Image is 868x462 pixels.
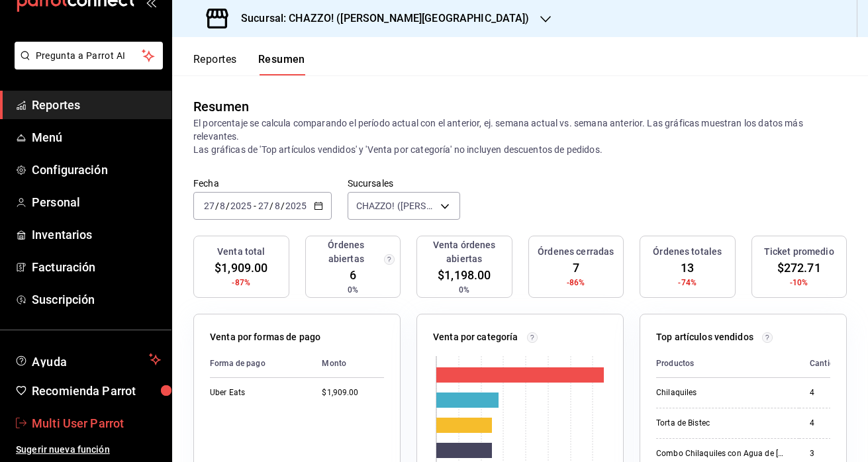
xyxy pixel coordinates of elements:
th: Productos [656,349,799,378]
h3: Venta total [217,245,265,259]
a: Pregunta a Parrot AI [9,58,163,72]
span: Multi User Parrot [32,414,161,432]
p: Venta por formas de pago [210,330,320,344]
h3: Sucursal: CHAZZO! ([PERSON_NAME][GEOGRAPHIC_DATA]) [230,11,530,26]
input: ---- [285,201,307,211]
input: -- [258,201,269,211]
th: Cantidad [799,349,854,378]
span: 0% [348,284,358,296]
div: 4 [810,387,844,398]
span: -74% [678,277,697,289]
span: Sugerir nueva función [16,443,161,457]
div: Torta de Bistec [656,418,789,429]
div: Chilaquiles [656,387,789,398]
p: Top artículos vendidos [656,330,753,344]
h3: Órdenes cerradas [538,245,614,259]
span: -86% [567,277,585,289]
th: Forma de pago [210,349,311,378]
span: $1,198.00 [438,266,491,284]
span: Recomienda Parrot [32,382,161,400]
button: Resumen [258,53,305,75]
span: $1,909.00 [215,259,267,277]
span: Inventarios [32,226,161,244]
input: ---- [230,201,252,211]
label: Fecha [193,179,332,188]
span: 7 [573,259,579,277]
div: $1,909.00 [322,387,384,398]
span: 0% [459,284,469,296]
span: - [254,201,256,211]
span: CHAZZO! ([PERSON_NAME][GEOGRAPHIC_DATA]) [356,199,436,212]
span: / [269,201,273,211]
span: 13 [681,259,694,277]
div: 3 [810,448,844,459]
span: -87% [232,277,250,289]
p: Venta por categoría [433,330,518,344]
span: $272.71 [777,259,821,277]
span: Personal [32,193,161,211]
span: Reportes [32,96,161,114]
label: Sucursales [348,179,461,188]
p: El porcentaje se calcula comparando el período actual con el anterior, ej. semana actual vs. sema... [193,116,847,156]
span: Menú [32,128,161,146]
div: Combo Chilaquiles con Agua de [GEOGRAPHIC_DATA] [656,448,789,459]
div: Uber Eats [210,387,301,398]
div: 4 [810,418,844,429]
span: Suscripción [32,291,161,308]
span: Pregunta a Parrot AI [36,49,142,63]
div: navigation tabs [193,53,305,75]
span: Facturación [32,258,161,276]
div: Resumen [193,97,249,116]
span: 6 [350,266,356,284]
input: -- [203,201,215,211]
span: Ayuda [32,351,144,367]
span: / [281,201,285,211]
h3: Órdenes totales [653,245,722,259]
span: Configuración [32,161,161,179]
h3: Órdenes abiertas [311,238,382,266]
span: / [215,201,219,211]
button: Reportes [193,53,237,75]
button: Pregunta a Parrot AI [15,42,163,69]
span: / [226,201,230,211]
h3: Ticket promedio [764,245,834,259]
h3: Venta órdenes abiertas [422,238,506,266]
input: -- [274,201,281,211]
input: -- [219,201,226,211]
th: Monto [311,349,384,378]
span: -10% [790,277,808,289]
